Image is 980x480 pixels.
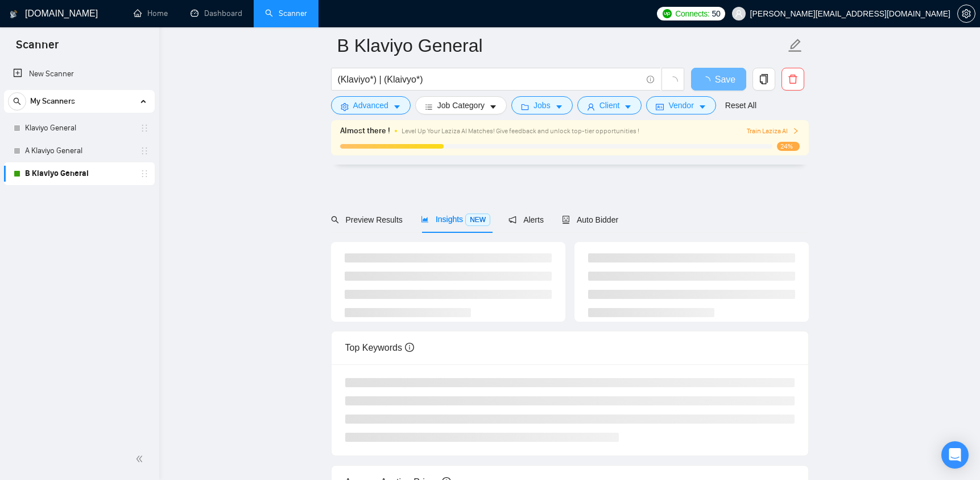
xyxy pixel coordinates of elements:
[13,63,146,85] a: New Scanner
[725,99,756,112] a: Reset All
[712,7,721,20] span: 50
[782,74,804,84] span: delete
[521,102,529,111] span: folder
[735,10,743,18] span: user
[562,216,570,224] span: robot
[663,9,672,18] img: upwork-logo.png
[511,96,573,114] button: folderJobscaret-down
[715,72,735,87] span: Save
[958,9,975,18] span: setting
[340,125,390,137] span: Almost there !
[191,9,242,18] a: dashboardDashboard
[331,216,339,224] span: search
[555,102,563,111] span: caret-down
[25,140,133,162] a: A Klaviyo General
[415,96,507,114] button: barsJob Categorycaret-down
[781,68,804,91] button: delete
[25,162,133,185] a: B Klaviyo General
[788,38,803,53] span: edit
[341,102,349,111] span: setting
[4,63,155,85] li: New Scanner
[337,31,785,60] input: Scanner name...
[134,9,168,18] a: homeHome
[421,215,429,223] span: area-chart
[135,453,147,465] span: double-left
[8,92,26,110] button: search
[10,5,18,23] img: logo
[624,102,632,111] span: caret-down
[753,74,775,84] span: copy
[941,441,969,469] div: Open Intercom Messenger
[957,9,975,18] a: setting
[140,146,149,155] span: holder
[9,97,26,105] span: search
[701,76,715,85] span: loading
[668,99,693,112] span: Vendor
[752,68,775,91] button: copy
[587,102,595,111] span: user
[508,216,516,224] span: notification
[7,36,68,60] span: Scanner
[465,214,490,226] span: NEW
[599,99,620,112] span: Client
[353,99,388,112] span: Advanced
[331,96,411,114] button: settingAdvancedcaret-down
[698,102,706,111] span: caret-down
[562,215,618,224] span: Auto Bidder
[747,126,799,137] button: Train Laziza AI
[691,68,746,91] button: Save
[345,331,795,364] div: Top Keywords
[338,72,642,87] input: Search Freelance Jobs...
[957,5,975,23] button: setting
[647,76,654,83] span: info-circle
[646,96,716,114] button: idcardVendorcaret-down
[534,99,551,112] span: Jobs
[792,128,799,134] span: right
[402,127,639,135] span: Level Up Your Laziza AI Matches! Give feedback and unlock top-tier opportunities !
[577,96,642,114] button: userClientcaret-down
[675,7,709,20] span: Connects:
[265,9,307,18] a: searchScanner
[437,99,485,112] span: Job Category
[425,102,433,111] span: bars
[140,124,149,133] span: holder
[508,215,544,224] span: Alerts
[777,142,800,151] span: 24%
[25,117,133,140] a: Klaviyo General
[30,90,75,113] span: My Scanners
[668,76,678,87] span: loading
[331,215,403,224] span: Preview Results
[140,169,149,178] span: holder
[393,102,401,111] span: caret-down
[656,102,664,111] span: idcard
[489,102,497,111] span: caret-down
[4,90,155,185] li: My Scanners
[405,343,414,352] span: info-circle
[421,215,490,224] span: Insights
